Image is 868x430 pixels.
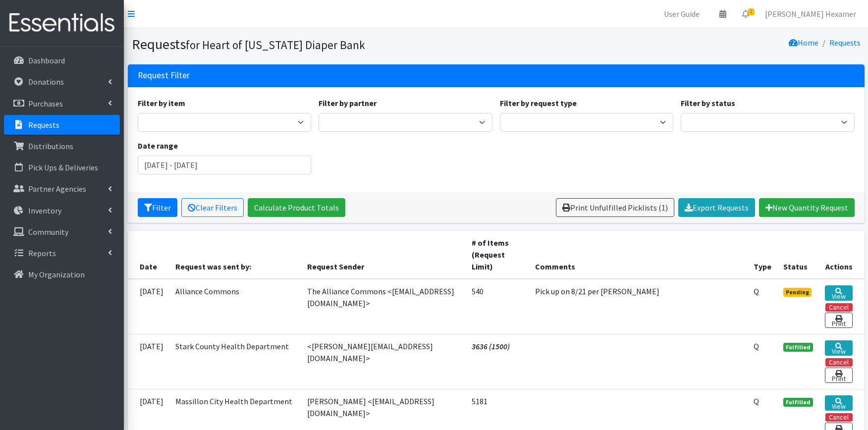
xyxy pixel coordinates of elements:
a: View [825,395,853,411]
th: Request was sent by: [169,231,301,279]
span: Fulfilled [783,398,813,407]
a: Partner Agencies [4,179,120,199]
button: Cancel [825,358,853,367]
a: Print [825,368,853,383]
h3: Request Filter [138,70,190,81]
p: Purchases [28,99,63,108]
td: <[PERSON_NAME][EMAIL_ADDRESS][DOMAIN_NAME]> [301,334,466,389]
a: Calculate Product Totals [248,198,345,217]
a: Donations [4,72,120,92]
p: Reports [28,248,56,258]
p: Pick Ups & Deliveries [28,162,98,172]
abbr: Quantity [754,286,759,296]
span: 1 [748,8,755,15]
a: View [825,285,853,301]
a: Requests [4,115,120,135]
label: Filter by partner [319,97,377,109]
a: Print [825,313,853,328]
a: Pick Ups & Deliveries [4,158,120,177]
abbr: Quantity [754,341,759,351]
td: 3636 (1500) [466,334,529,389]
a: New Quantity Request [759,198,855,217]
td: Pick up on 8/21 per [PERSON_NAME] [529,279,748,334]
a: Distributions [4,136,120,156]
th: Status [777,231,819,279]
p: Inventory [28,206,61,215]
label: Date range [138,140,178,152]
td: The Alliance Commons <[EMAIL_ADDRESS][DOMAIN_NAME]> [301,279,466,334]
p: Donations [28,77,64,87]
small: for Heart of [US_STATE] Diaper Bank [186,38,365,52]
td: Stark County Health Department [169,334,301,389]
a: My Organization [4,265,120,284]
p: Partner Agencies [28,184,86,194]
td: [DATE] [128,334,169,389]
p: Distributions [28,141,73,151]
abbr: Quantity [754,396,759,406]
button: Cancel [825,413,853,422]
span: Pending [783,288,812,297]
button: Filter [138,198,177,217]
th: Request Sender [301,231,466,279]
td: 540 [466,279,529,334]
label: Filter by status [681,97,735,109]
a: Inventory [4,201,120,220]
a: User Guide [656,4,707,24]
a: Requests [829,38,861,48]
p: Requests [28,120,59,130]
label: Filter by request type [500,97,577,109]
a: [PERSON_NAME] Hexamer [757,4,864,24]
a: Home [789,38,818,48]
th: Comments [529,231,748,279]
a: View [825,340,853,356]
p: Dashboard [28,55,65,65]
label: Filter by item [138,97,185,109]
a: Reports [4,243,120,263]
h1: Requests [132,36,492,53]
a: Community [4,222,120,242]
a: Dashboard [4,51,120,70]
th: # of Items (Request Limit) [466,231,529,279]
th: Type [748,231,777,279]
button: Cancel [825,303,853,312]
a: Purchases [4,94,120,113]
img: HumanEssentials [4,6,120,40]
p: My Organization [28,269,85,279]
th: Date [128,231,169,279]
span: Fulfilled [783,343,813,352]
td: Alliance Commons [169,279,301,334]
input: January 1, 2011 - December 31, 2011 [138,156,312,174]
a: Export Requests [678,198,755,217]
a: 1 [734,4,757,24]
a: Print Unfulfilled Picklists (1) [556,198,674,217]
th: Actions [819,231,865,279]
p: Community [28,227,68,237]
td: [DATE] [128,279,169,334]
a: Clear Filters [181,198,244,217]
